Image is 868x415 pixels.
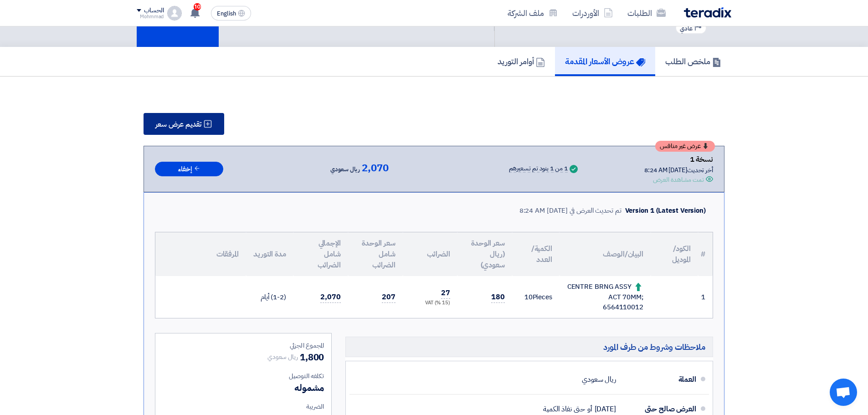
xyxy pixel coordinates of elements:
[267,352,298,362] span: ريال سعودي
[491,292,505,303] span: 180
[144,7,164,15] div: الحساب
[163,341,324,350] div: المجموع الجزئي
[410,299,450,307] div: (15 %) VAT
[246,232,293,276] th: مدة التوريد
[660,143,701,149] span: عرض غير منافس
[680,24,693,33] span: عادي
[567,282,643,313] div: CENTRE BRNG ASSY ACT 70MM; 6564110012
[246,276,293,318] td: (1-2) أيام
[163,371,324,381] div: تكلفه التوصيل
[300,350,324,364] span: 1,800
[620,2,673,24] a: الطلبات
[698,276,713,318] td: 1
[457,232,512,276] th: سعر الوحدة (ريال سعودي)
[830,379,857,406] div: دردشة مفتوحة
[293,232,348,276] th: الإجمالي شامل الضرائب
[587,405,592,414] span: أو
[155,162,223,177] button: إخفاء
[500,2,565,24] a: ملف الشركة
[403,232,457,276] th: الضرائب
[163,402,324,411] div: الضريبة
[565,56,645,67] h5: عروض الأسعار المقدمة
[555,47,655,76] a: عروض الأسعار المقدمة
[512,276,560,318] td: Pieces
[211,6,251,20] button: English
[698,232,713,276] th: #
[155,232,246,276] th: المرفقات
[644,165,713,175] div: أخر تحديث [DATE] 8:24 AM
[653,175,704,184] div: تمت مشاهدة العرض
[441,287,450,299] span: 27
[348,232,403,276] th: سعر الوحدة شامل الضرائب
[294,381,324,395] span: مشموله
[560,232,651,276] th: البيان/الوصف
[512,232,560,276] th: الكمية/العدد
[625,205,706,216] div: Version 1 (Latest Version)
[345,337,713,357] h5: ملاحظات وشروط من طرف المورد
[488,47,555,76] a: أوامر التوريد
[217,10,236,17] span: English
[498,56,545,67] h5: أوامر التوريد
[644,154,713,165] div: نسخة 1
[595,405,616,414] span: [DATE]
[524,292,533,302] span: 10
[509,165,568,173] div: 1 من 1 بنود تم تسعيرهم
[194,3,201,10] span: 10
[362,163,389,174] span: 2,070
[330,164,360,175] span: ريال سعودي
[582,371,616,388] div: ريال سعودي
[167,6,182,20] img: profile_test.png
[382,292,395,303] span: 207
[543,405,585,414] span: حتى نفاذ الكمية
[565,2,620,24] a: الأوردرات
[320,292,341,303] span: 2,070
[155,121,201,128] span: تقديم عرض سعر
[684,7,731,18] img: Teradix logo
[519,205,621,216] div: تم تحديث العرض في [DATE] 8:24 AM
[665,56,721,67] h5: ملخص الطلب
[651,232,698,276] th: الكود/الموديل
[137,14,164,19] div: Mohmmad
[623,369,696,390] div: العملة
[655,47,731,76] a: ملخص الطلب
[144,113,224,135] button: تقديم عرض سعر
